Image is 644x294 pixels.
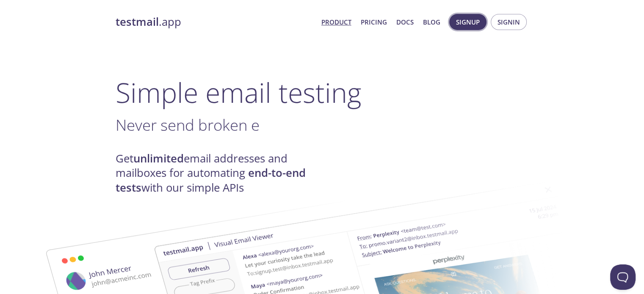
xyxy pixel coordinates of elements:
[116,151,322,195] h4: Get email addresses and mailboxes for automating with our simple APIs
[361,16,387,27] a: Pricing
[498,16,520,27] span: Signin
[491,14,527,30] button: Signin
[133,151,184,166] strong: unlimited
[321,16,351,27] a: Product
[116,165,306,195] strong: end-to-end tests
[610,264,636,290] iframe: Help Scout Beacon - Open
[116,114,260,135] span: Never send broken e
[449,14,486,30] button: Signup
[423,16,440,27] a: Blog
[116,14,159,29] strong: testmail
[116,15,315,29] a: testmail.app
[396,16,414,27] a: Docs
[456,16,480,27] span: Signup
[116,76,529,109] h1: Simple email testing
